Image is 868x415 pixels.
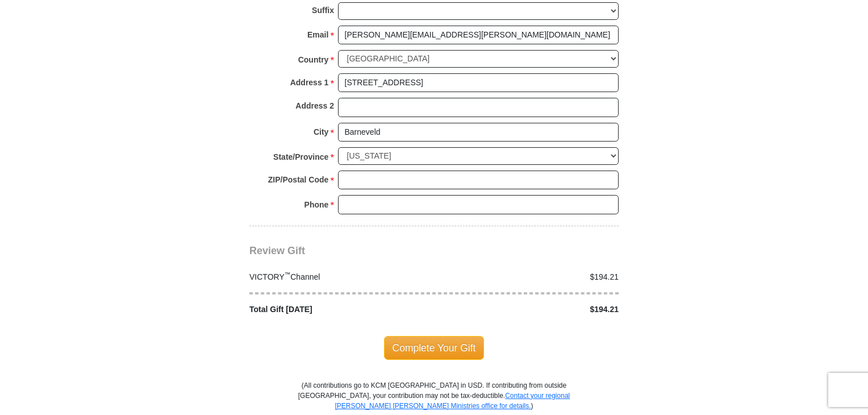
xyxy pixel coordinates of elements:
[314,124,328,140] strong: City
[295,98,334,114] strong: Address 2
[249,245,305,256] span: Review Gift
[312,2,334,18] strong: Suffix
[285,271,291,277] sup: ™
[273,149,328,165] strong: State/Province
[268,172,329,188] strong: ZIP/Postal Code
[434,304,625,316] div: $194.21
[244,304,435,316] div: Total Gift [DATE]
[384,336,485,360] span: Complete Your Gift
[335,392,570,410] a: Contact your regional [PERSON_NAME] [PERSON_NAME] Ministries office for details.
[304,197,329,213] strong: Phone
[307,27,328,43] strong: Email
[290,74,329,90] strong: Address 1
[434,271,625,283] div: $194.21
[244,271,435,283] div: VICTORY Channel
[298,52,329,68] strong: Country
